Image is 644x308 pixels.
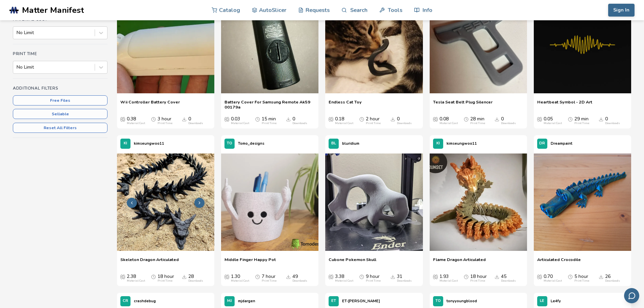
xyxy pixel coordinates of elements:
div: 0 [501,116,516,125]
div: Material Cost [544,122,562,125]
span: TO [435,299,441,303]
div: Downloads [397,279,412,283]
span: DR [539,141,545,146]
div: Print Time [366,279,381,283]
input: No Limit [17,65,18,70]
div: 1.30 [231,274,249,283]
div: 2.38 [127,274,145,283]
div: 0.70 [544,274,562,283]
div: Print Time [470,122,485,125]
div: Print Time [158,279,172,283]
span: Average Cost [224,116,229,122]
div: 0 [605,116,620,125]
div: 0.05 [544,116,562,125]
a: Articulated Crocodile [537,257,581,267]
div: Downloads [397,122,412,125]
div: Material Cost [335,122,353,125]
a: Wii Controller Battery Cover [120,99,180,110]
span: Average Cost [537,116,542,122]
button: Free Files [13,95,108,105]
div: 49 [292,274,307,283]
div: Print Time [470,279,485,283]
div: Material Cost [127,122,145,125]
input: No Limit [17,30,18,35]
span: Downloads [182,116,187,122]
a: Endless Cat Toy [329,99,362,110]
span: Downloads [286,274,291,279]
div: Downloads [292,122,307,125]
span: Flame Dragon Articulated [433,257,486,267]
span: ET [331,299,336,303]
div: 28 [188,274,203,283]
div: Downloads [501,122,516,125]
div: Downloads [501,279,516,283]
span: Average Print Time [464,274,469,279]
span: Downloads [286,116,291,122]
p: Tomo_designs [238,140,264,147]
p: Le4fy [551,298,561,305]
a: Cubone Pokemon Skull [325,152,423,254]
img: Cubone Pokemon Skull [325,153,423,251]
button: Reset All Filters [13,123,108,133]
span: Average Print Time [255,116,260,122]
div: 0.03 [231,116,249,125]
div: Print Time [262,279,277,283]
div: 9 hour [366,274,381,283]
div: 0.18 [335,116,353,125]
span: Downloads [182,274,187,279]
span: Average Print Time [151,116,156,122]
a: Heartbeat Symbol - 2D Art [537,99,592,110]
h4: Material Cost [13,17,108,22]
div: 28 min [470,116,485,125]
div: Print Time [262,122,277,125]
div: 0 [397,116,412,125]
span: Average Cost [433,116,438,122]
p: mjdargen [238,298,255,305]
div: 18 hour [470,274,487,283]
div: Downloads [188,279,203,283]
span: Downloads [390,274,395,279]
div: 0 [292,116,307,125]
div: 0.08 [439,116,458,125]
span: Matter Manifest [22,5,84,15]
div: 26 [605,274,620,283]
span: Average Print Time [568,274,573,279]
a: Skeleton Dragon Articulated [120,257,179,267]
div: 3.38 [335,274,353,283]
div: 29 min [574,116,589,125]
span: Average Cost [537,274,542,279]
div: 1.93 [439,274,458,283]
span: Average Cost [433,274,438,279]
p: crashdebug [134,298,156,305]
a: Tesla Seat Belt Plug Silencer [433,99,493,110]
div: Print Time [574,279,589,283]
div: Material Cost [231,279,249,283]
span: Battery Cover For Samsung Remote Ak59 00179a [224,99,315,110]
span: TO [227,141,232,146]
span: Average Print Time [359,274,364,279]
p: kimseungwoo11 [134,140,164,147]
div: Material Cost [544,279,562,283]
span: Average Cost [329,274,333,279]
p: Dreampaint [551,140,572,147]
span: Average Cost [120,116,125,122]
span: Average Cost [329,116,333,122]
span: Downloads [599,116,603,122]
span: Average Print Time [464,116,469,122]
div: Print Time [574,122,589,125]
div: 7 hour [262,274,277,283]
div: 31 [397,274,412,283]
span: CR [123,299,128,303]
span: MJ [227,299,232,303]
a: Middle Finger Happy Pot [224,257,276,267]
a: Cubone Pokemon Skull [329,257,376,267]
div: Material Cost [439,122,458,125]
span: KI [436,141,440,146]
div: 0.38 [127,116,145,125]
